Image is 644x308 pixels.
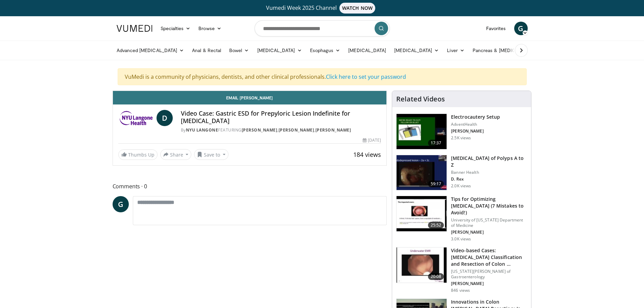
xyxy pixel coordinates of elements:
[113,196,129,212] a: G
[396,155,527,191] a: 59:17 [MEDICAL_DATA] of Polyps A to Z Banner Health D. Rex 2.0K views
[397,114,447,149] img: fad971be-1e1b-4bee-8d31-3c0c22ccf592.150x105_q85_crop-smart_upscale.jpg
[451,114,500,120] h3: Electrocautery Setup
[451,183,471,189] p: 2.0K views
[157,22,195,35] a: Specialties
[451,269,527,280] p: [US_STATE][PERSON_NAME] of Gastroenterology
[225,44,253,57] a: Bowel
[396,95,445,103] h4: Related Videos
[451,176,527,182] p: D. Rex
[451,155,527,168] h3: [MEDICAL_DATA] of Polyps A to Z
[117,25,152,32] img: VuMedi Logo
[451,217,527,228] p: University of [US_STATE] Department of Medicine
[315,127,351,133] a: [PERSON_NAME]
[451,288,470,293] p: 846 views
[396,247,527,293] a: 20:08 Video-based Cases: [MEDICAL_DATA] Classification and Resection of Colon … [US_STATE][PERSON...
[469,44,548,57] a: Pancreas & [MEDICAL_DATA]
[451,247,527,267] h3: Video-based Cases: [MEDICAL_DATA] Classification and Resection of Colon …
[396,196,527,242] a: 25:52 Tips for Optimizing [MEDICAL_DATA] (7 Mistakes to Avoid!) University of [US_STATE] Departme...
[186,127,218,133] a: NYU Langone
[451,281,527,286] p: [PERSON_NAME]
[451,170,527,175] p: Banner Health
[451,196,527,216] h3: Tips for Optimizing [MEDICAL_DATA] (7 Mistakes to Avoid!)
[451,128,500,134] p: [PERSON_NAME]
[118,110,154,126] img: NYU Langone
[326,73,406,80] a: Click here to set your password
[113,182,387,191] span: Comments 0
[157,110,173,126] a: D
[397,196,447,231] img: 850778bb-8ad9-4cb4-ad3c-34ed2ae53136.150x105_q85_crop-smart_upscale.jpg
[113,91,387,104] a: Email [PERSON_NAME]
[194,149,229,160] button: Save to
[514,22,528,35] a: G
[344,44,390,57] a: [MEDICAL_DATA]
[181,110,381,124] h4: Video Case: Gastric ESD for Prepyloric Lesion Indefinite for [MEDICAL_DATA]
[451,230,527,235] p: [PERSON_NAME]
[306,44,344,57] a: Esophagus
[451,236,471,242] p: 3.0K views
[451,122,500,127] p: AdventHealth
[253,44,306,57] a: [MEDICAL_DATA]
[428,273,444,280] span: 20:08
[279,127,314,133] a: [PERSON_NAME]
[397,247,447,283] img: 4f53482c-9876-43a2-94d4-37d397755828.150x105_q85_crop-smart_upscale.jpg
[451,135,471,141] p: 2.5K views
[397,155,447,190] img: bf168eeb-0ca8-416e-a810-04a26ed65824.150x105_q85_crop-smart_upscale.jpg
[339,3,375,14] span: WATCH NOW
[353,150,381,159] span: 184 views
[118,68,527,85] div: VuMedi is a community of physicians, dentists, and other clinical professionals.
[396,114,527,149] a: 17:37 Electrocautery Setup AdventHealth [PERSON_NAME] 2.5K views
[255,20,390,37] input: Search topics, interventions
[443,44,468,57] a: Liver
[118,149,158,160] a: Thumbs Up
[160,149,192,160] button: Share
[428,181,444,187] span: 59:17
[428,222,444,229] span: 25:52
[188,44,225,57] a: Anal & Rectal
[363,137,381,143] div: [DATE]
[181,127,381,133] div: By FEATURING , ,
[390,44,443,57] a: [MEDICAL_DATA]
[113,44,188,57] a: Advanced [MEDICAL_DATA]
[118,3,527,14] a: Vumedi Week 2025 ChannelWATCH NOW
[482,22,510,35] a: Favorites
[428,140,444,146] span: 17:37
[194,22,225,35] a: Browse
[242,127,278,133] a: [PERSON_NAME]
